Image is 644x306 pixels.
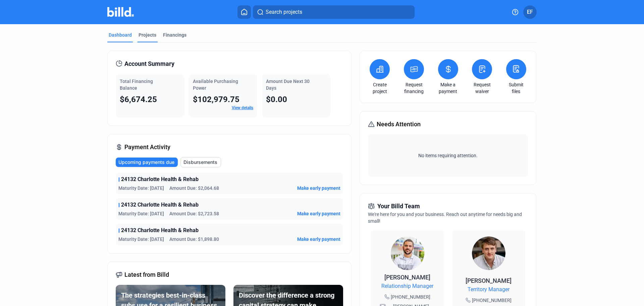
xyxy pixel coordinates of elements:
[297,210,340,217] button: Make early payment
[377,202,420,211] span: Your Billd Team
[381,282,433,290] span: Relationship Manager
[472,236,505,270] img: Territory Manager
[163,32,186,38] div: Financings
[297,236,340,243] button: Make early payment
[470,81,494,95] a: Request waiver
[118,159,174,166] span: Upcoming payments due
[121,226,199,234] span: 24132 Charlotte Health & Rehab
[169,185,219,191] span: Amount Due: $2,064.68
[124,270,169,279] span: Latest from Billd
[124,59,174,69] span: Account Summary
[377,120,421,129] span: Needs Attention
[169,236,219,243] span: Amount Due: $1,898.80
[183,159,217,166] span: Disbursements
[468,286,509,294] span: Territory Manager
[118,236,164,243] span: Maturity Date: [DATE]
[193,95,239,104] span: $102,979.75
[120,95,157,104] span: $6,674.25
[391,294,430,300] span: [PHONE_NUMBER]
[384,274,430,281] span: [PERSON_NAME]
[402,81,426,95] a: Request financing
[371,152,525,159] span: No items requiring attention.
[504,81,528,95] a: Submit files
[436,81,460,95] a: Make a payment
[472,297,512,304] span: [PHONE_NUMBER]
[266,79,310,91] span: Amount Due Next 30 Days
[120,79,153,91] span: Total Financing Balance
[121,175,199,183] span: 24132 Charlotte Health & Rehab
[232,105,253,110] a: View details
[527,8,533,16] span: EF
[180,157,221,167] button: Disbursements
[391,236,424,270] img: Relationship Manager
[118,210,164,217] span: Maturity Date: [DATE]
[266,95,287,104] span: $0.00
[368,81,391,95] a: Create project
[368,212,522,224] span: We're here for you and your business. Reach out anytime for needs big and small!
[107,7,134,17] img: Billd Company Logo
[297,185,340,191] button: Make early payment
[116,158,178,167] button: Upcoming payments due
[266,8,302,16] span: Search projects
[253,5,415,19] button: Search projects
[466,277,512,284] span: [PERSON_NAME]
[118,185,164,191] span: Maturity Date: [DATE]
[121,201,199,209] span: 24132 Charlotte Health & Rehab
[124,142,170,152] span: Payment Activity
[193,79,238,91] span: Available Purchasing Power
[109,32,132,38] div: Dashboard
[169,210,219,217] span: Amount Due: $2,723.58
[523,5,537,19] button: EF
[139,32,156,38] div: Projects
